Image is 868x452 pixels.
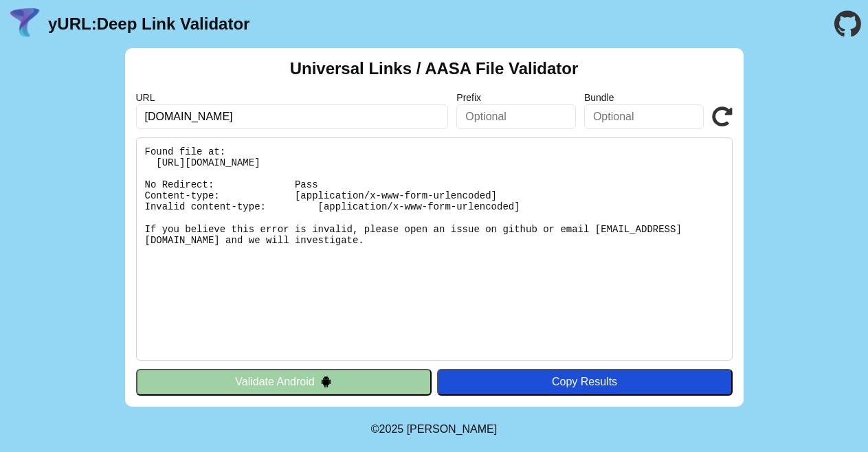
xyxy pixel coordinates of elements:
[371,407,497,452] footer: ©
[407,423,498,435] a: Michael Ibragimchayev's Personal Site
[584,104,704,129] input: Optional
[456,104,576,129] input: Optional
[320,376,332,387] img: droidIcon.svg
[444,376,726,388] div: Copy Results
[584,92,704,103] label: Bundle
[290,59,579,78] h2: Universal Links / AASA File Validator
[7,6,43,42] img: yURL Logo
[136,137,733,361] pre: Found file at: [URL][DOMAIN_NAME] No Redirect: Pass Content-type: [application/x-www-form-urlenco...
[136,92,449,103] label: URL
[48,14,249,34] a: yURL:Deep Link Validator
[437,369,733,395] button: Copy Results
[136,104,449,129] input: Required
[456,92,576,103] label: Prefix
[379,423,404,435] span: 2025
[136,369,432,395] button: Validate Android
